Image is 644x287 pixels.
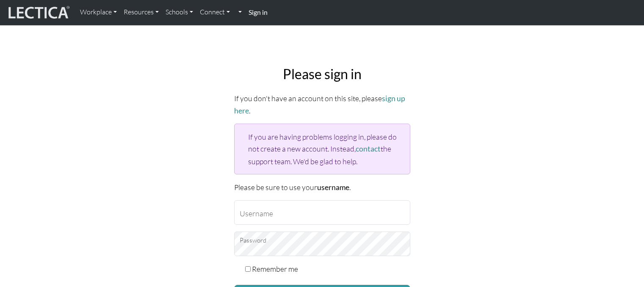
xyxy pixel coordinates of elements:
a: Schools [162,3,196,21]
strong: username [317,183,349,192]
a: Resources [120,3,162,21]
img: lecticalive [6,5,70,21]
strong: Sign in [249,8,268,16]
div: If you are having problems logging in, please do not create a new account. Instead, the support t... [234,124,410,174]
input: Username [234,200,410,225]
a: Workplace [77,3,120,21]
h2: Please sign in [234,66,410,82]
a: contact [356,144,381,153]
a: Sign in [245,3,271,22]
p: Please be sure to use your . [234,181,410,193]
a: Connect [196,3,233,21]
label: Remember me [252,263,298,275]
p: If you don't have an account on this site, please . [234,92,410,117]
